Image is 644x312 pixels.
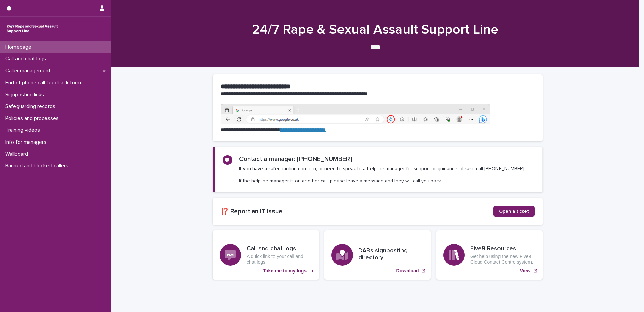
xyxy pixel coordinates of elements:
[470,245,536,253] h3: Five9 Resources
[239,166,525,184] p: If you have a safeguarding concern, or need to speak to a helpline manager for support or guidanc...
[213,230,319,280] a: Take me to my logs
[3,139,52,146] p: Info for managers
[324,230,431,280] a: Download
[3,151,33,157] p: Wallboard
[221,104,490,124] img: https%3A%2F%2Fcdn.document360.io%2F0deca9d6-0dac-4e56-9e8f-8d9979bfce0e%2FImages%2FDocumentation%...
[520,268,531,274] p: View
[499,209,529,214] span: Open a ticket
[436,230,543,280] a: View
[3,163,74,169] p: Banned and blocked callers
[263,268,307,274] p: Take me to my logs
[247,254,312,265] p: A quick link to your call and chat logs
[3,103,61,110] p: Safeguarding records
[3,92,50,98] p: Signposting links
[3,56,52,62] p: Call and chat logs
[3,115,64,122] p: Policies and processes
[470,254,536,265] p: Get help using the new Five9 Cloud Contact Centre system.
[396,268,419,274] p: Download
[247,245,312,253] h3: Call and chat logs
[3,127,45,133] p: Training videos
[210,22,540,38] h1: 24/7 Rape & Sexual Assault Support Line
[3,44,37,50] p: Homepage
[3,68,56,74] p: Caller management
[221,208,493,215] h2: ⁉️ Report an IT issue
[3,80,87,86] p: End of phone call feedback form
[5,22,59,35] img: rhQMoQhaT3yELyF149Cw
[493,206,535,217] a: Open a ticket
[239,155,352,163] h2: Contact a manager: [PHONE_NUMBER]
[358,247,424,262] h3: DABs signposting directory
